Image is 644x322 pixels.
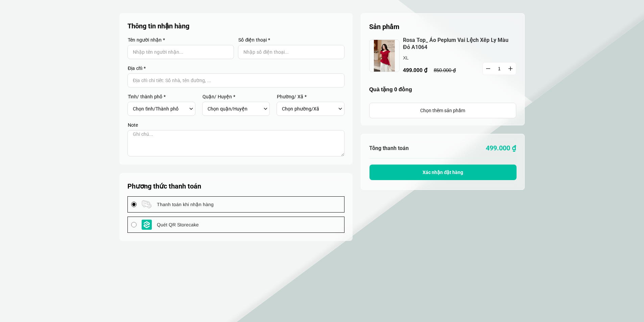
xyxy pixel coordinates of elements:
label: Quận/ Huyện * [202,94,270,99]
label: Số điện thoại * [238,38,344,42]
select: Select commune [282,103,336,115]
select: Select province [133,103,187,115]
input: Quantity input [483,63,516,75]
button: Xác nhận đặt hàng [369,165,517,180]
h4: Quà tặng 0 đồng [369,86,516,93]
input: Input address with auto completion [127,73,344,88]
p: Thông tin nhận hàng [127,21,345,31]
p: 850.000 ₫ [434,67,464,73]
select: Select district [208,103,262,115]
label: Note [127,123,344,127]
span: Thanh toán khi nhận hàng [157,201,214,208]
p: 499.000 ₫ [403,66,471,74]
p: XL [403,54,470,61]
input: Input Nhập tên người nhận... [127,45,234,59]
label: Tên người nhận * [127,38,234,42]
input: Input Nhập số điện thoại... [238,45,344,59]
a: Chọn thêm sản phẩm [369,103,516,118]
div: Chọn thêm sản phẩm [369,107,516,114]
h5: Sản phẩm [369,22,516,32]
img: payment logo [142,220,152,230]
h5: Phương thức thanh toán [127,181,344,191]
img: payment logo [142,199,152,209]
p: 499.000 ₫ [443,143,517,153]
span: Xác nhận đặt hàng [423,170,463,175]
span: Quét QR Storecake [157,221,199,228]
h6: Tổng thanh toán [369,145,443,151]
label: Tỉnh/ thành phố * [127,94,195,99]
input: payment logo Thanh toán khi nhận hàng [131,202,137,207]
label: Địa chỉ * [127,66,344,71]
label: Phường/ Xã * [277,94,344,99]
input: payment logo Quét QR Storecake [131,222,137,227]
img: jpeg.jpeg [369,40,400,72]
a: Rosa Top_ Áo Peplum Vai Lệch Xếp Ly Màu Đỏ A1064 [403,37,516,51]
